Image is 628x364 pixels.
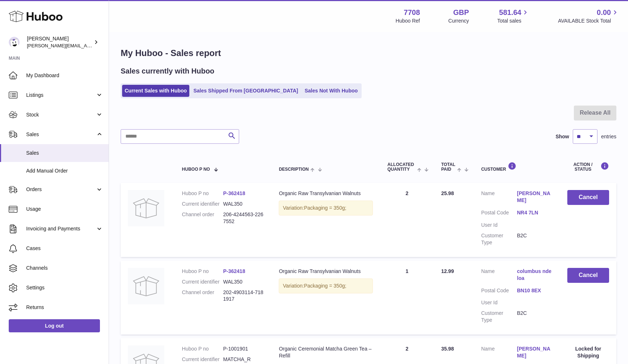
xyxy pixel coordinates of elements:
img: no-photo.jpg [128,268,164,304]
span: Add Manual Order [26,167,103,174]
strong: GBP [453,8,469,17]
a: P-362418 [223,268,245,274]
img: victor@erbology.co [9,37,20,48]
dd: P-1001901 [223,345,264,352]
a: NR4 7LN [517,209,553,216]
dd: B2C [517,232,553,246]
span: Sales [26,131,96,138]
a: [PERSON_NAME] [517,345,553,359]
dt: Customer Type [481,232,517,246]
div: Customer [481,162,553,172]
span: Stock [26,111,96,118]
div: Variation: [279,278,373,293]
a: 581.64 Total sales [497,8,530,24]
dt: User Id [481,299,517,306]
dt: Huboo P no [182,190,223,197]
a: Current Sales with Huboo [122,85,189,97]
dt: User Id [481,222,517,229]
span: Listings [26,92,96,99]
span: Settings [26,284,103,291]
a: P-362418 [223,190,245,196]
span: entries [601,133,616,140]
span: Description [279,167,309,172]
a: Log out [9,319,100,332]
dt: Channel order [182,211,223,225]
span: [PERSON_NAME][EMAIL_ADDRESS][DOMAIN_NAME] [27,43,146,48]
div: Organic Raw Transylvanian Walnuts [279,268,373,275]
dt: Name [481,345,517,361]
label: Show [556,133,569,140]
a: Sales Not With Huboo [302,85,360,97]
span: Usage [26,206,103,213]
a: BN10 8EX [517,287,553,294]
dt: Name [481,190,517,206]
span: Orders [26,186,96,193]
td: 2 [380,183,434,257]
dt: Current identifier [182,356,223,363]
dt: Postal Code [481,287,517,296]
h2: Sales currently with Huboo [121,66,214,76]
span: My Dashboard [26,72,103,79]
dd: WAL350 [223,278,264,285]
span: Sales [26,150,103,157]
dt: Huboo P no [182,268,223,275]
dt: Channel order [182,289,223,303]
dt: Huboo P no [182,345,223,352]
span: 12.99 [441,268,454,274]
dd: 206-4244563-2267552 [223,211,264,225]
span: 581.64 [499,8,521,17]
h1: My Huboo - Sales report [121,47,616,59]
span: Packaging = 350g; [304,205,346,211]
span: Packaging = 350g; [304,283,346,289]
a: Sales Shipped From [GEOGRAPHIC_DATA] [191,85,301,97]
span: 35.98 [441,346,454,352]
div: Currency [448,17,469,24]
span: Returns [26,304,103,311]
div: [PERSON_NAME] [27,35,92,49]
span: Total paid [441,162,455,172]
a: columbus ndeloa [517,268,553,282]
span: ALLOCATED Quantity [387,162,415,172]
dt: Current identifier [182,278,223,285]
td: 1 [380,261,434,335]
dd: WAL350 [223,201,264,207]
dt: Name [481,268,517,284]
a: 0.00 AVAILABLE Stock Total [558,8,619,24]
span: Channels [26,265,103,272]
span: Cases [26,245,103,252]
dt: Customer Type [481,310,517,324]
div: Action / Status [567,162,609,172]
dd: MATCHA_R [223,356,264,363]
div: Organic Ceremonial Matcha Green Tea – Refill [279,345,373,359]
dd: B2C [517,310,553,324]
div: Huboo Ref [396,17,420,24]
dt: Current identifier [182,201,223,207]
span: Total sales [497,17,530,24]
span: 25.98 [441,190,454,196]
img: no-photo.jpg [128,190,164,226]
span: 0.00 [597,8,611,17]
a: [PERSON_NAME] [517,190,553,204]
div: Locked for Shipping [567,345,609,359]
div: Organic Raw Transylvanian Walnuts [279,190,373,197]
div: Variation: [279,201,373,215]
dt: Postal Code [481,209,517,218]
span: AVAILABLE Stock Total [558,17,619,24]
span: Invoicing and Payments [26,225,96,232]
strong: 7708 [404,8,420,17]
button: Cancel [567,190,609,205]
button: Cancel [567,268,609,283]
dd: 202-4903114-7181917 [223,289,264,303]
span: Huboo P no [182,167,210,172]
